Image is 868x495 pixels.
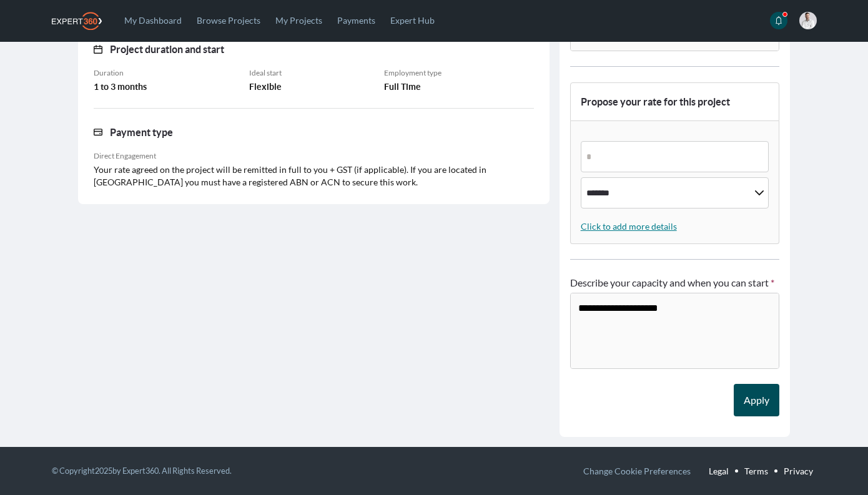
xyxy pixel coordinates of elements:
p: Direct Engagement [94,151,534,161]
span: Apply [744,394,769,406]
h3: Propose your rate for this project [581,93,730,110]
h3: Project duration and start [110,41,224,58]
label: Describe your capacity and when you can start [570,275,779,290]
hr: Separator [570,259,779,260]
a: Terms [744,463,768,479]
button: Change Cookie Preferences [583,463,691,479]
img: Expert360 [52,12,102,30]
span: Ideal start [249,68,282,78]
h3: Payment type [110,124,173,141]
span: 1 to 3 months [94,81,147,93]
span: Full Time [384,81,421,93]
span: Click to add more details [581,221,677,232]
button: Click to add more details [581,220,677,233]
a: Privacy [784,463,813,479]
svg: icon [94,128,102,137]
small: © Copyright 2025 by Expert360. All Rights Reserved. [52,466,232,476]
span: Duration [94,68,124,78]
hr: Separator [570,66,779,67]
p: Your rate agreed on the project will be remitted in full to you + GST (if applicable). If you are... [94,164,534,189]
button: Apply [734,384,779,416]
span: Employment type [384,68,441,78]
svg: icon [774,16,783,25]
span: Hardy Hauck [799,12,817,29]
a: Legal [709,463,729,479]
svg: icon [94,45,102,54]
span: Flexible [249,81,282,93]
